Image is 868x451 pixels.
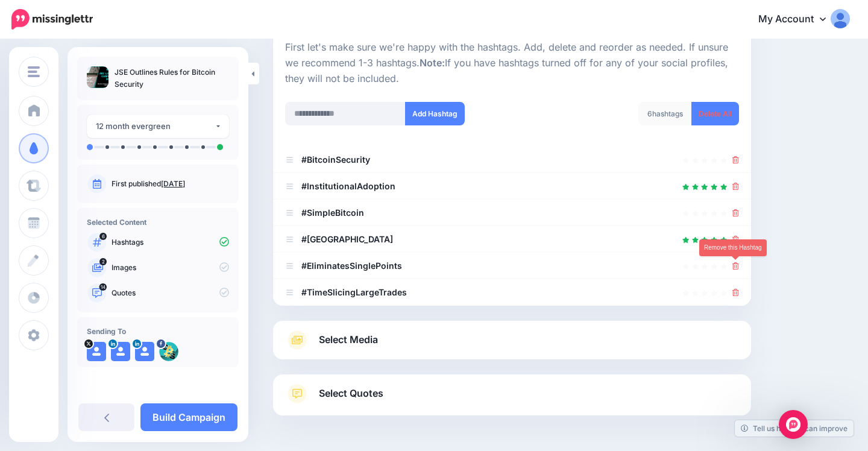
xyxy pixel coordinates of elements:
b: #TimeSlicingLargeTrades [301,287,407,297]
b: Note: [420,57,445,69]
span: Select Quotes [319,385,383,402]
button: Add Hashtag [405,102,465,125]
b: #EliminatesSinglePoints [301,260,402,271]
b: #[GEOGRAPHIC_DATA] [301,234,393,244]
h4: Sending To [87,327,229,336]
span: 2 [99,258,107,265]
a: Tell us how we can improve [735,420,854,437]
p: Images [112,262,229,273]
p: JSE Outlines Rules for Bitcoin Security [115,66,229,90]
a: Select Media [285,330,739,350]
p: Quotes [112,288,229,298]
span: Select Media [319,332,378,348]
img: menu.png [28,66,40,77]
p: First published [112,178,229,189]
div: hashtags [638,102,692,125]
span: 14 [99,283,107,291]
div: 12 month evergreen [96,119,215,133]
a: My Account [746,5,850,34]
b: #BitcoinSecurity [301,154,370,165]
b: #SimpleBitcoin [301,207,364,218]
a: Delete All [691,102,739,125]
p: Hashtags [112,237,229,248]
a: [DATE] [161,179,185,188]
a: Select Quotes [285,384,739,415]
img: user_default_image.png [87,342,106,361]
img: 309444246_411909881141958_6626610886372265370_n-bsa150973.png [159,342,178,361]
img: a86d569fcc3edbb52228dbec6e33763a_thumb.jpg [87,66,108,88]
button: 12 month evergreen [87,115,229,138]
span: 6 [99,233,107,240]
div: Select Hashtags [285,40,739,306]
h4: Selected Content [87,218,229,227]
div: Open Intercom Messenger [779,410,808,439]
p: First let's make sure we're happy with the hashtags. Add, delete and reorder as needed. If unsure... [285,40,739,87]
img: user_default_image.png [111,342,130,361]
span: 6 [647,109,652,118]
img: user_default_image.png [135,342,154,361]
img: Missinglettr [11,9,93,30]
b: #InstitutionalAdoption [301,181,395,191]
